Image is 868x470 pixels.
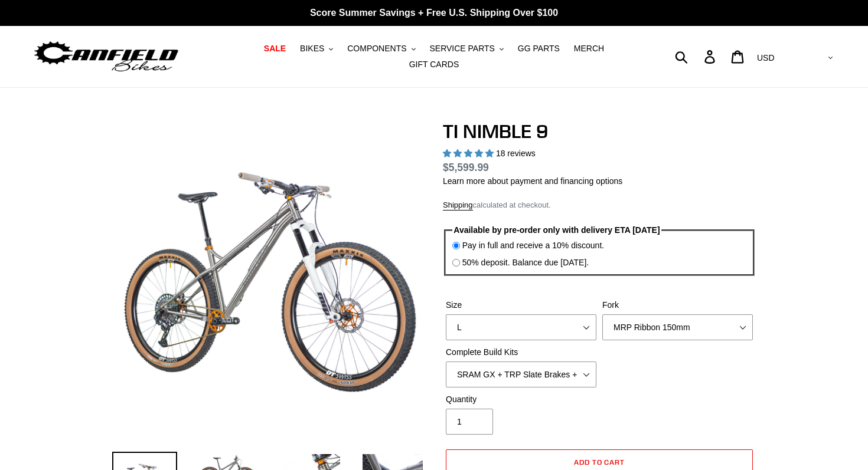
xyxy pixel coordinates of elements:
[443,120,756,143] h1: TI NIMBLE 9
[264,44,286,54] span: SALE
[429,44,494,54] span: SERVICE PARTS
[681,44,712,70] input: Search
[409,60,459,70] span: GIFT CARDS
[443,199,756,211] div: calculated at checkout.
[462,239,604,252] label: Pay in full and receive a 10% discount.
[294,41,339,57] button: BIKES
[512,41,566,57] a: GG PARTS
[446,393,596,406] label: Quantity
[403,57,465,73] a: GIFT CARDS
[443,176,622,186] a: Learn more about payment and financing options
[32,38,180,75] img: Canfield Bikes
[443,162,489,173] span: $5,599.99
[452,224,662,236] legend: Available by pre-order only with delivery ETA [DATE]
[446,299,596,311] label: Size
[568,41,610,57] a: MERCH
[300,44,324,54] span: BIKES
[423,41,509,57] button: SERVICE PARTS
[496,149,536,158] span: 18 reviews
[518,44,560,54] span: GG PARTS
[446,346,596,359] label: Complete Build Kits
[258,41,292,57] a: SALE
[602,299,753,311] label: Fork
[574,458,625,466] span: Add to cart
[574,44,604,54] span: MERCH
[341,41,421,57] button: COMPONENTS
[347,44,406,54] span: COMPONENTS
[443,149,496,158] span: 4.89 stars
[462,257,589,269] label: 50% deposit. Balance due [DATE].
[443,201,473,211] a: Shipping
